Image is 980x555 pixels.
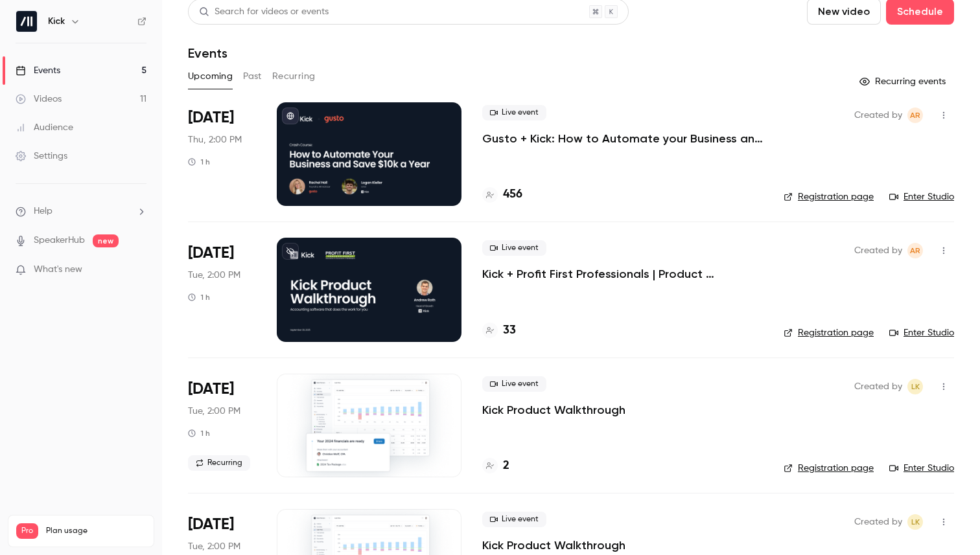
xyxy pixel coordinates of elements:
div: Sep 30 Tue, 11:00 AM (America/Los Angeles) [188,374,256,477]
button: Recurring [272,66,316,87]
a: Kick Product Walkthrough [482,402,625,418]
img: Kick [16,11,37,32]
div: Events [16,64,60,77]
span: Pro [16,523,38,539]
h6: Kick [48,15,65,28]
span: Plan usage [46,526,146,536]
span: Logan Kieller [907,379,923,394]
span: Created by [854,243,902,258]
a: Enter Studio [889,326,954,339]
a: 33 [482,322,516,339]
button: Upcoming [188,66,233,87]
div: Videos [16,93,62,106]
span: LK [911,514,920,530]
span: Live event [482,512,546,527]
span: LK [911,379,920,394]
span: What's new [34,263,82,277]
span: Live event [482,240,546,256]
span: [DATE] [188,379,234,400]
span: AR [910,108,920,123]
a: SpeakerHub [34,234,85,247]
a: Kick Product Walkthrough [482,538,625,553]
span: Logan Kieller [907,514,923,530]
span: Andrew Roth [907,108,923,123]
span: [DATE] [188,243,234,264]
span: Tue, 2:00 PM [188,269,240,282]
span: AR [910,243,920,258]
a: 456 [482,186,522,203]
div: Sep 25 Thu, 11:00 AM (America/Vancouver) [188,102,256,206]
a: Registration page [784,190,874,203]
span: Live event [482,105,546,120]
li: help-dropdown-opener [16,205,146,218]
a: 2 [482,457,509,475]
a: Enter Studio [889,462,954,475]
div: Search for videos or events [199,5,329,19]
span: Created by [854,514,902,530]
div: 1 h [188,157,210,167]
span: [DATE] [188,514,234,535]
a: Kick + Profit First Professionals | Product Walkthrough [482,266,763,282]
span: Tue, 2:00 PM [188,540,240,553]
span: Andrew Roth [907,243,923,258]
div: 1 h [188,292,210,302]
h4: 2 [503,457,509,475]
h4: 33 [503,322,516,339]
span: [DATE] [188,108,234,128]
button: Past [243,66,262,87]
span: new [93,234,119,247]
span: Thu, 2:00 PM [188,133,242,146]
div: 1 h [188,428,210,438]
h1: Events [188,45,227,61]
span: Live event [482,376,546,392]
h4: 456 [503,186,522,203]
div: Audience [16,121,73,134]
a: Enter Studio [889,190,954,203]
div: Settings [16,150,67,163]
a: Registration page [784,326,874,339]
span: Created by [854,379,902,394]
span: Created by [854,108,902,123]
button: Recurring events [854,71,954,92]
span: Help [34,205,52,218]
span: Tue, 2:00 PM [188,405,240,418]
a: Gusto + Kick: How to Automate your Business and Save $10k a Year [482,131,763,146]
div: Sep 30 Tue, 2:00 PM (America/Toronto) [188,238,256,341]
span: Recurring [188,455,250,471]
iframe: Noticeable Trigger [131,264,146,276]
a: Registration page [784,462,874,475]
